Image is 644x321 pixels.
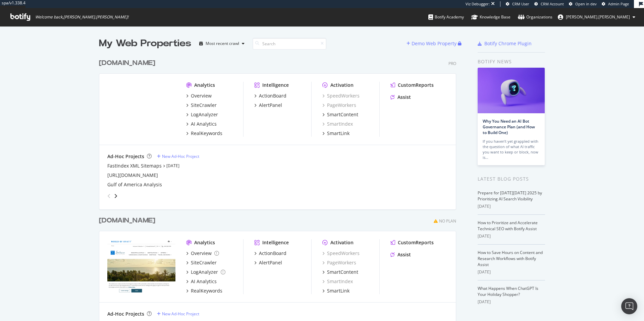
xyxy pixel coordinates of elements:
span: meghan.evans [566,14,630,20]
div: RealKeywords [191,287,222,294]
div: Latest Blog Posts [478,175,545,183]
a: Assist [390,251,411,258]
a: SiteCrawler [186,102,217,109]
a: RealKeywords [186,130,222,137]
div: Analytics [194,239,215,246]
a: LogAnalyzer [186,111,218,118]
a: AI Analytics [186,278,217,285]
div: SmartLink [327,287,350,294]
div: If you haven’t yet grappled with the question of what AI traffic you want to keep or block, now is… [483,139,540,160]
a: AlertPanel [254,259,282,266]
div: AI Analytics [191,278,217,285]
a: LogAnalyzer [186,269,225,275]
a: SmartIndex [322,278,353,285]
div: [DATE] [478,299,545,305]
div: Demo Web Property [412,40,457,47]
button: Demo Web Property [407,38,458,49]
div: Assist [397,94,411,101]
a: Gulf of America Analysis [107,181,162,188]
a: [DOMAIN_NAME] [99,216,158,226]
button: Most recent crawl [197,38,247,49]
div: ActionBoard [259,250,286,257]
a: Open in dev [569,1,597,7]
a: CRM Account [534,1,564,7]
div: Ad-Hoc Projects [107,153,144,160]
a: Overview [186,92,212,99]
a: How to Prioritize and Accelerate Technical SEO with Botify Assist [478,220,538,232]
a: [DOMAIN_NAME] [99,58,158,68]
div: angle-left [105,191,113,201]
img: Why You Need an AI Bot Governance Plan (and How to Build One) [478,68,545,113]
div: Intelligence [262,239,289,246]
a: CustomReports [390,82,434,88]
div: Pro [448,61,456,66]
div: Activation [330,239,354,246]
div: [DOMAIN_NAME] [99,216,155,226]
div: SmartContent [327,269,358,275]
div: Organizations [518,14,552,20]
a: ActionBoard [254,250,286,257]
a: ActionBoard [254,92,286,99]
a: CRM User [506,1,529,7]
div: AI Analytics [191,121,217,127]
div: Overview [191,250,212,257]
a: New Ad-Hoc Project [157,311,199,317]
a: SpeedWorkers [322,92,360,99]
div: Knowledge Base [471,14,511,20]
div: Most recent crawl [206,42,239,46]
a: What Happens When ChatGPT Is Your Holiday Shopper? [478,285,538,297]
div: [DATE] [478,203,545,209]
div: New Ad-Hoc Project [162,311,199,317]
div: SiteCrawler [191,259,217,266]
a: SmartContent [322,111,358,118]
div: SiteCrawler [191,102,217,109]
div: My Web Properties [99,37,191,50]
div: [DATE] [478,269,545,275]
div: AlertPanel [259,102,282,109]
span: Welcome back, [PERSON_NAME].[PERSON_NAME] ! [35,14,128,20]
a: [URL][DOMAIN_NAME] [107,172,158,179]
div: Open Intercom Messenger [621,298,637,314]
a: SmartIndex [322,121,353,127]
div: Activation [330,82,354,88]
div: Botify news [478,58,545,65]
a: SmartLink [322,130,350,137]
a: Prepare for [DATE][DATE] 2025 by Prioritizing AI Search Visibility [478,190,542,202]
a: Organizations [518,8,552,26]
div: AlertPanel [259,259,282,266]
span: Open in dev [575,1,597,6]
div: SmartLink [327,130,350,137]
span: CRM User [512,1,529,6]
a: Botify Academy [428,8,464,26]
span: Admin Page [608,1,629,6]
a: Demo Web Property [407,41,458,46]
input: Search [253,38,326,50]
a: [DATE] [166,163,179,169]
div: No Plan [439,218,456,224]
div: LogAnalyzer [191,111,218,118]
a: PageWorkers [322,259,356,266]
a: AlertPanel [254,102,282,109]
img: hyattinclusivecollection.com [107,239,175,294]
div: Botify Academy [428,14,464,20]
a: Assist [390,94,411,101]
a: Admin Page [602,1,629,7]
div: RealKeywords [191,130,222,137]
a: SpeedWorkers [322,250,360,257]
a: Why You Need an AI Bot Governance Plan (and How to Build One) [483,118,535,135]
a: Botify Chrome Plugin [478,40,532,47]
div: Botify Chrome Plugin [484,40,532,47]
a: New Ad-Hoc Project [157,153,199,159]
span: CRM Account [541,1,564,6]
div: PageWorkers [322,102,356,109]
button: [PERSON_NAME].[PERSON_NAME] [552,12,641,22]
div: FastIndex XML Sitemaps [107,163,162,169]
div: Overview [191,92,212,99]
a: Knowledge Base [471,8,511,26]
div: Ad-Hoc Projects [107,311,144,317]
